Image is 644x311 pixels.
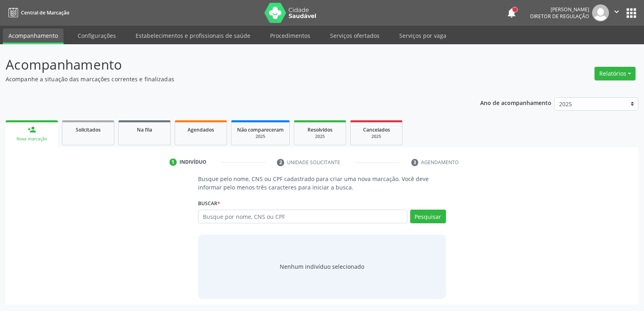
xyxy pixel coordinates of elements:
img: img [592,4,609,21]
a: Procedimentos [264,29,316,43]
p: Acompanhamento [6,55,448,75]
a: Estabelecimentos e profissionais de saúde [130,29,256,43]
label: Buscar [198,197,220,210]
button: Relatórios [594,67,636,80]
div: Nova marcação [11,136,52,142]
a: Configurações [72,29,122,43]
div: 2025 [300,134,340,140]
button: apps [624,6,638,20]
a: Serviços ofertados [324,29,385,43]
a: Serviços por vaga [394,29,452,43]
i:  [612,7,621,16]
span: Resolvidos [308,126,332,133]
span: Central de Marcação [21,9,69,16]
span: Solicitados [76,126,101,133]
button: notifications [506,7,517,19]
p: Ano de acompanhamento [480,97,551,107]
div: Indivíduo [180,159,206,166]
div: 2025 [237,134,284,140]
div: person_add [27,125,36,134]
div: [PERSON_NAME] [530,6,589,13]
a: Acompanhamento [3,29,64,44]
div: 2025 [356,134,396,140]
button:  [609,4,624,21]
span: Na fila [137,126,152,133]
p: Busque pelo nome, CNS ou CPF cadastrado para criar uma nova marcação. Você deve informar pelo men... [198,175,446,192]
button: Pesquisar [410,210,446,223]
span: Diretor de regulação [530,13,589,20]
span: Não compareceram [237,126,284,133]
div: Nenhum indivíduo selecionado [280,262,364,271]
a: Central de Marcação [6,6,69,19]
span: Agendados [188,126,214,133]
input: Busque por nome, CNS ou CPF [198,210,407,223]
p: Acompanhe a situação das marcações correntes e finalizadas [6,75,448,83]
span: Cancelados [363,126,390,133]
div: 1 [169,159,177,166]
